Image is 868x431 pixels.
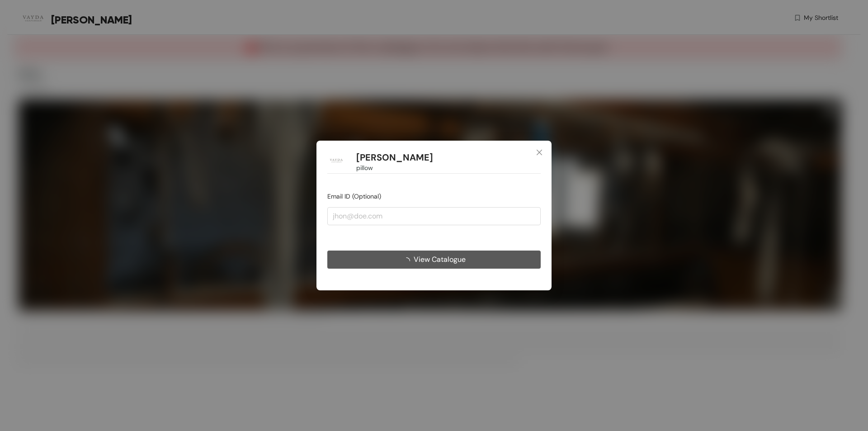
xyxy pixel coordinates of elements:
span: close [536,149,543,156]
span: View Catalogue [414,254,466,265]
button: Close [527,141,552,165]
span: loading [403,257,414,265]
h1: [PERSON_NAME] [356,152,433,163]
img: Buyer Portal [327,152,345,170]
span: Email ID (Optional) [327,192,381,200]
input: jhon@doe.com [327,207,541,225]
button: View Catalogue [327,251,541,269]
span: pillow [356,163,373,173]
